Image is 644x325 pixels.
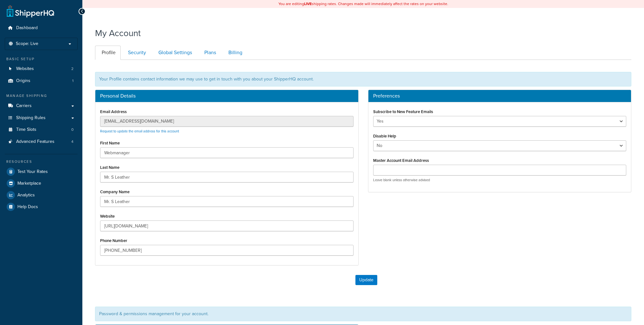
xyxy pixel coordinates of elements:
[71,139,73,144] span: 4
[5,124,78,136] a: Time Slots 0
[5,124,78,136] li: Time Slots
[95,46,121,60] a: Profile
[373,158,429,163] label: Master Account Email Address
[100,93,354,99] h3: Personal Details
[17,193,35,198] span: Analytics
[16,139,54,144] span: Advanced Features
[5,75,78,87] li: Origins
[5,159,78,164] div: Resources
[222,46,247,60] a: Billing
[373,134,396,138] label: Disable Help
[5,22,78,34] a: Dashboard
[16,25,38,31] span: Dashboard
[5,178,78,189] a: Marketplace
[17,181,41,186] span: Marketplace
[5,166,78,177] a: Test Your Rates
[7,5,54,17] a: ShipperHQ Home
[95,307,631,321] div: Password & permissions management for your account.
[71,127,73,132] span: 0
[100,141,120,145] label: First Name
[5,136,78,148] li: Advanced Features
[373,178,627,182] p: Leave blank unless otherwise advised
[16,66,34,72] span: Websites
[373,93,627,99] h3: Preferences
[5,112,78,124] a: Shipping Rules
[100,214,115,219] label: Website
[5,201,78,213] a: Help Docs
[17,204,38,210] span: Help Docs
[5,93,78,99] div: Manage Shipping
[16,78,30,84] span: Origins
[100,238,127,243] label: Phone Number
[95,27,141,39] h1: My Account
[72,78,73,84] span: 1
[152,46,197,60] a: Global Settings
[5,63,78,75] li: Websites
[304,1,312,7] b: LIVE
[121,46,151,60] a: Security
[373,109,433,114] label: Subscribe to New Feature Emails
[5,100,78,112] a: Carriers
[198,46,221,60] a: Plans
[5,56,78,62] div: Basic Setup
[5,75,78,87] a: Origins 1
[71,66,73,72] span: 2
[5,63,78,75] a: Websites 2
[16,103,32,109] span: Carriers
[95,72,631,86] div: Your Profile contains contact information we may use to get in touch with you about your ShipperH...
[5,189,78,201] a: Analytics
[16,127,36,132] span: Time Slots
[17,169,48,175] span: Test Your Rates
[100,109,127,114] label: Email Address
[16,41,38,47] span: Scope: Live
[100,165,119,170] label: Last Name
[355,275,377,285] button: Update
[5,136,78,148] a: Advanced Features 4
[100,189,130,194] label: Company Name
[100,129,179,134] a: Request to update the email address for this account
[16,115,46,121] span: Shipping Rules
